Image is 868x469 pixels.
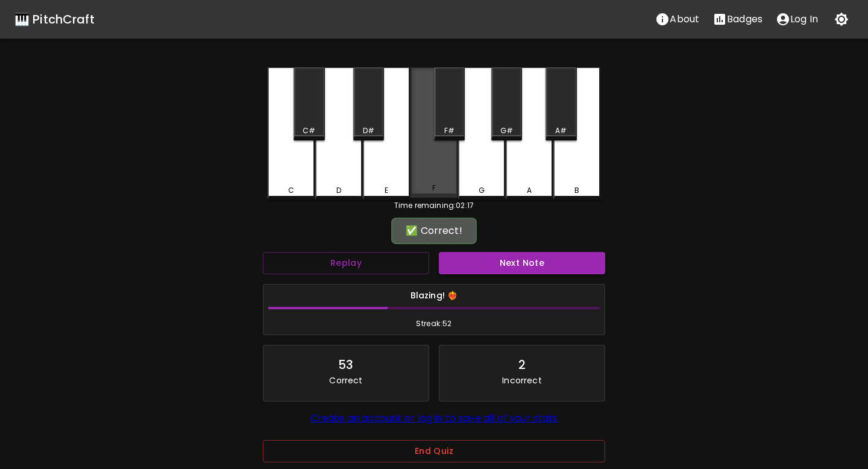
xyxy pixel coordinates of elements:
p: Log In [790,12,818,27]
span: Streak: 52 [268,318,600,330]
p: Incorrect [502,374,541,386]
div: A [527,185,532,196]
button: End Quiz [263,440,605,462]
div: 2 [518,355,526,374]
button: About [649,7,706,31]
button: Replay [263,252,429,274]
a: Create an account or log in to save all of your stats [310,411,558,425]
div: F# [444,125,454,136]
div: F [432,183,436,194]
div: G [479,185,485,196]
div: C [288,185,294,196]
div: 53 [338,355,353,374]
div: D# [363,125,374,136]
div: Time remaining: 02:17 [268,200,600,211]
div: E [385,185,388,196]
button: Next Note [439,252,605,274]
p: About [670,12,699,27]
div: B [574,185,579,196]
div: C# [303,125,315,136]
div: ✅ Correct! [397,224,471,238]
div: G# [500,125,513,136]
button: account of current user [769,7,825,31]
button: Stats [706,7,769,31]
h6: Blazing! ❤️‍🔥 [268,289,600,303]
div: D [336,185,341,196]
p: Badges [727,12,763,27]
p: Correct [329,374,362,386]
a: 🎹 PitchCraft [14,10,95,29]
div: A# [555,125,567,136]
